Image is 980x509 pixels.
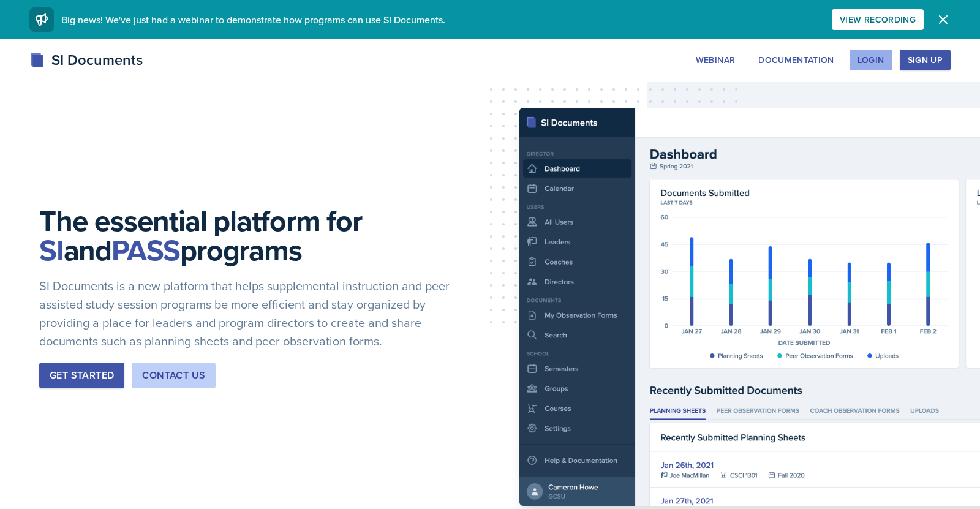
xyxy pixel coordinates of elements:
button: Contact Us [132,363,216,388]
div: Sign Up [908,55,943,65]
div: Webinar [696,55,735,65]
div: Documentation [758,55,834,65]
button: Get Started [39,363,124,388]
div: View Recording [840,15,916,25]
div: Login [858,55,884,65]
button: Documentation [750,50,842,70]
button: View Recording [832,9,924,30]
button: Webinar [688,50,743,70]
button: Login [850,50,892,70]
span: Big news! We've just had a webinar to demonstrate how programs can use SI Documents. [61,13,445,26]
div: SI Documents [29,49,143,71]
div: Contact Us [142,368,205,383]
button: Sign Up [900,50,951,70]
div: Get Started [50,368,114,383]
